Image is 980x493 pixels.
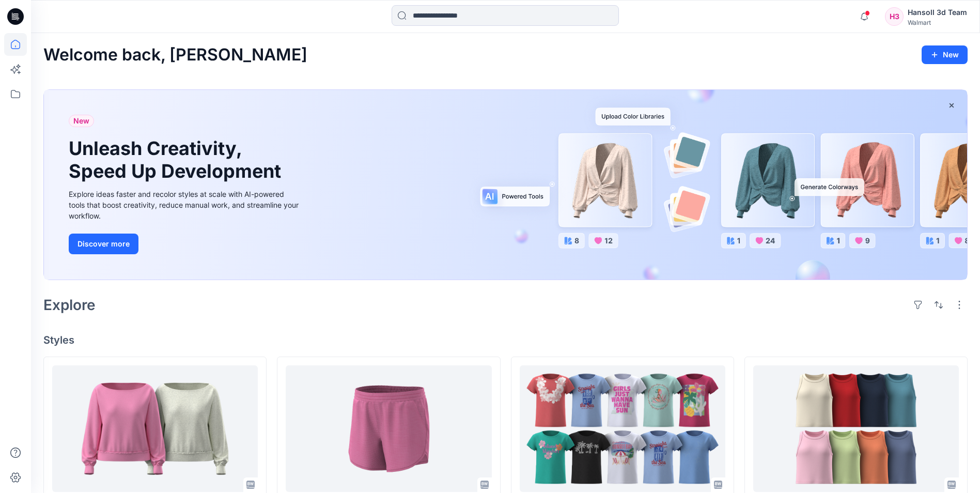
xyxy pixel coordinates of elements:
h2: Explore [43,297,96,313]
h1: Unleash Creativity, Speed Up Development [69,137,286,182]
a: HQ022219_AW CORE SHORT_PLUS [286,365,491,492]
a: TBA WA TANK [753,365,959,492]
h2: Welcome back, [PERSON_NAME] [43,45,307,65]
span: New [73,115,89,127]
button: New [922,45,968,64]
a: JDK005_OFF SHOULDER SWEATSHIRTS [52,365,258,492]
div: Walmart [908,19,967,26]
a: Discover more [69,234,301,254]
div: Hansoll 3d Team [908,6,967,19]
h4: Styles [43,334,968,346]
div: H3 [885,7,904,26]
div: Explore ideas faster and recolor styles at scale with AI-powered tools that boost creativity, red... [69,189,301,221]
button: Discover more [69,234,138,254]
a: TBA WN SS EMB TEE [520,365,725,492]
